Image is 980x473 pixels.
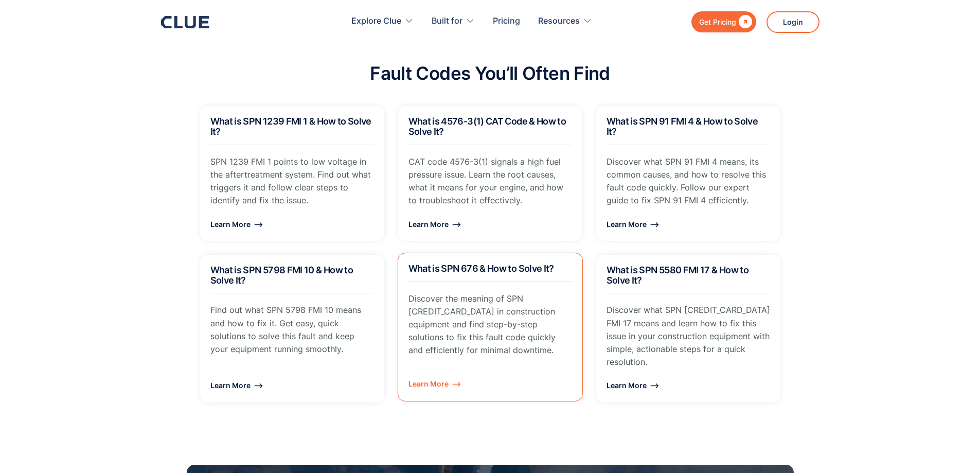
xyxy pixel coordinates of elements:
div:  [736,15,752,28]
a: What is SPN 5798 FMI 10 & How to Solve It?Find out what SPN 5798 FMI 10 means and how to fix it. ... [200,254,385,403]
p: Discover what SPN [CREDIT_CARD_DATA] FMI 17 means and learn how to fix this issue in your constru... [607,304,770,369]
p: Discover the meaning of SPN [CREDIT_CARD_DATA] in construction equipment and find step-by-step so... [408,292,572,357]
p: SPN 1239 FMI 1 points to low voltage in the aftertreatment system. Find out what triggers it and ... [210,155,374,207]
a: What is 4576-3(1) CAT Code & How to Solve It?CAT code 4576-3(1) signals a high fuel pressure issu... [398,106,583,241]
a: What is SPN 1239 FMI 1 & How to Solve It?SPN 1239 FMI 1 points to low voltage in the aftertreatme... [200,106,385,241]
div: Explore Clue [351,5,401,38]
div: Learn More ⟶ [408,377,572,390]
h2: What is 4576-3(1) CAT Code & How to Solve It? [408,116,572,137]
a: Get Pricing [691,11,756,32]
p: Discover what SPN 91 FMI 4 means, its common causes, and how to resolve this fault code quickly. ... [607,155,770,207]
div: Learn More ⟶ [607,218,770,231]
h2: What is SPN 1239 FMI 1 & How to Solve It? [210,116,374,137]
p: Find out what SPN 5798 FMI 10 means and how to fix it. Get easy, quick solutions to solve this fa... [210,304,374,356]
div: Built for [432,5,462,38]
h2: What is SPN 91 FMI 4 & How to Solve It? [607,116,770,137]
a: Login [767,11,819,33]
p: CAT code 4576-3(1) signals a high fuel pressure issue. Learn the root causes, what it means for y... [408,155,572,207]
a: What is SPN 5580 FMI 17 & How to Solve It?Discover what SPN [CREDIT_CARD_DATA] FMI 17 means and l... [596,254,781,403]
div: Learn More ⟶ [210,379,374,392]
div: Built for [432,5,475,38]
div: Resources [538,5,580,38]
h2: What is SPN 5798 FMI 10 & How to Solve It? [210,265,374,286]
h2: What is SPN 5580 FMI 17 & How to Solve It? [607,265,770,286]
div: Resources [538,5,592,38]
a: What is SPN 676 & How to Solve It?Discover the meaning of SPN [CREDIT_CARD_DATA] in construction ... [398,253,583,401]
a: What is SPN 91 FMI 4 & How to Solve It?Discover what SPN 91 FMI 4 means, its common causes, and h... [596,106,781,241]
h2: Fault Codes You’ll Often Find [370,63,610,83]
div: Learn More ⟶ [408,218,572,231]
div: Learn More ⟶ [607,379,770,392]
a: Pricing [493,5,520,38]
div: Get Pricing [699,15,736,28]
div: Learn More ⟶ [210,218,374,231]
div: Explore Clue [351,5,414,38]
h2: What is SPN 676 & How to Solve It? [408,264,572,274]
